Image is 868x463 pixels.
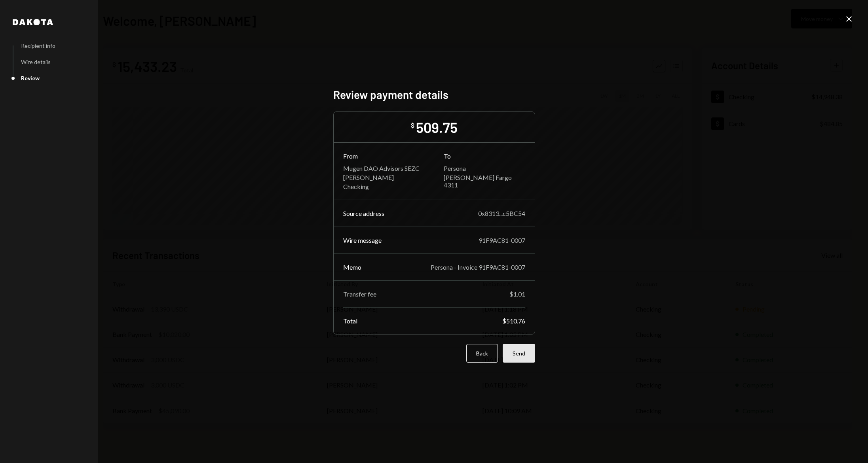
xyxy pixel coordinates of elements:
[444,152,525,160] div: To
[343,183,424,190] div: Checking
[343,317,357,325] div: Total
[333,87,535,102] h2: Review payment details
[478,210,525,217] div: 0x8313...c5BC54
[21,42,55,49] div: Recipient info
[444,164,525,172] div: Persona
[343,164,424,172] div: Mugen DAO Advisors SEZC
[343,290,376,298] div: Transfer fee
[479,236,525,244] div: 91F9AC81-0007
[21,75,40,81] div: Review
[21,59,51,65] div: Wire details
[502,317,525,325] div: $510.76
[343,263,361,271] div: Memo
[503,344,535,363] button: Send
[411,121,414,129] div: $
[343,152,424,160] div: From
[343,236,382,244] div: Wire message
[431,263,525,271] div: Persona - Invoice 91F9AC81-0007
[343,174,424,181] div: [PERSON_NAME]
[509,290,525,298] div: $1.01
[416,118,458,136] div: 509.75
[343,210,384,217] div: Source address
[466,344,498,363] button: Back
[444,174,525,189] div: [PERSON_NAME] Fargo 4311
